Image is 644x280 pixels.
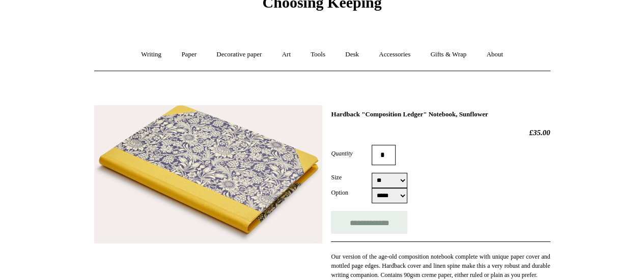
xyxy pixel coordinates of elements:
[262,2,381,9] a: Choosing Keeping
[336,41,368,68] a: Desk
[94,105,322,243] img: Hardback "Composition Ledger" Notebook, Sunflower
[421,41,475,68] a: Gifts & Wrap
[477,41,512,68] a: About
[370,41,419,68] a: Accessories
[172,41,206,68] a: Paper
[132,41,171,68] a: Writing
[331,128,550,137] h2: £35.00
[331,252,550,279] p: Our version of the age-old composition notebook complete with unique paper cover and mottled page...
[301,41,334,68] a: Tools
[331,149,372,158] label: Quantity
[331,110,550,118] h1: Hardback "Composition Ledger" Notebook, Sunflower
[273,41,300,68] a: Art
[331,173,372,182] label: Size
[331,188,372,197] label: Option
[207,41,271,68] a: Decorative paper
